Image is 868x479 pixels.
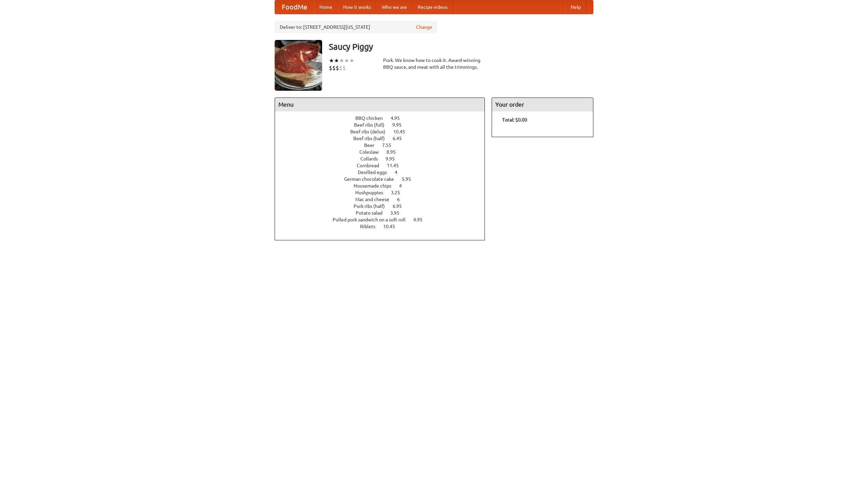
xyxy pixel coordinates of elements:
span: 3.95 [390,210,406,216]
li: ★ [329,57,334,64]
a: Riblets 10.45 [360,224,408,229]
li: $ [329,64,332,72]
span: 5.95 [402,176,418,182]
a: Beef ribs (full) 9.95 [354,122,414,128]
span: 4.95 [391,115,407,121]
span: Pulled pork sandwich on a soft roll [333,217,412,222]
a: Who we are [376,0,412,14]
span: 3.25 [391,190,407,195]
a: Recipe videos [412,0,453,14]
span: Riblets [360,224,382,229]
span: Pork ribs (half) [354,203,392,209]
li: ★ [349,57,354,64]
span: 6.45 [393,136,409,141]
a: FoodMe [275,0,314,14]
a: Pork ribs (half) 6.95 [354,203,414,209]
span: Devilled eggs [358,170,394,175]
a: Housemade chips 4 [354,183,414,189]
a: Cornbread 11.45 [357,163,411,168]
span: Mac and cheese [355,197,396,202]
b: Total: $0.00 [502,117,527,123]
a: Mac and cheese 6 [355,197,412,202]
h4: Your order [492,98,593,111]
li: $ [332,64,336,72]
li: ★ [339,57,344,64]
span: BBQ chicken [355,115,390,121]
span: Cornbread [357,163,386,168]
a: Devilled eggs 4 [358,170,410,175]
li: $ [336,64,339,72]
span: 10.45 [383,224,402,229]
span: 6 [397,197,407,202]
div: Deliver to: [STREET_ADDRESS][US_STATE] [275,21,437,33]
span: 11.45 [387,163,406,168]
span: Beer [364,143,381,148]
span: 9.95 [386,156,401,161]
a: BBQ chicken 4.95 [355,115,412,121]
h4: Menu [275,98,485,111]
a: Help [565,0,586,14]
a: Home [314,0,338,14]
span: Potato salad [356,210,389,216]
a: Pulled pork sandwich on a soft roll 4.95 [333,217,435,222]
a: Coleslaw 8.95 [359,149,408,155]
span: Beef ribs (full) [354,122,391,128]
li: ★ [344,57,349,64]
div: Pork. We know how to cook it. Award-winning BBQ sauce, and meat with all the trimmings. [383,57,485,70]
a: Beef ribs (half) 6.45 [353,136,414,141]
a: Beef ribs (delux) 10.45 [350,129,418,134]
span: 7.55 [382,143,398,148]
span: Housemade chips [354,183,398,189]
span: 9.95 [392,122,408,128]
a: Hushpuppies 3.25 [355,190,413,195]
a: Potato salad 3.95 [356,210,412,216]
li: ★ [334,57,339,64]
span: German chocolate cake [344,176,401,182]
img: angular.jpg [275,40,322,91]
a: Collards 9.95 [360,156,407,161]
span: 4.95 [413,217,429,222]
span: Hushpuppies [355,190,390,195]
a: German chocolate cake 5.95 [344,176,423,182]
span: Collards [360,156,384,161]
h3: Saucy Piggy [329,40,593,53]
span: 4 [399,183,409,189]
span: Beef ribs (half) [353,136,392,141]
a: Change [416,24,432,30]
span: 4 [395,170,404,175]
li: $ [342,64,346,72]
a: How it works [338,0,376,14]
span: Beef ribs (delux) [350,129,392,134]
span: Coleslaw [359,149,386,155]
a: Beer 7.55 [364,143,404,148]
li: $ [339,64,342,72]
span: 10.45 [393,129,412,134]
span: 6.95 [393,203,409,209]
span: 8.95 [387,149,402,155]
